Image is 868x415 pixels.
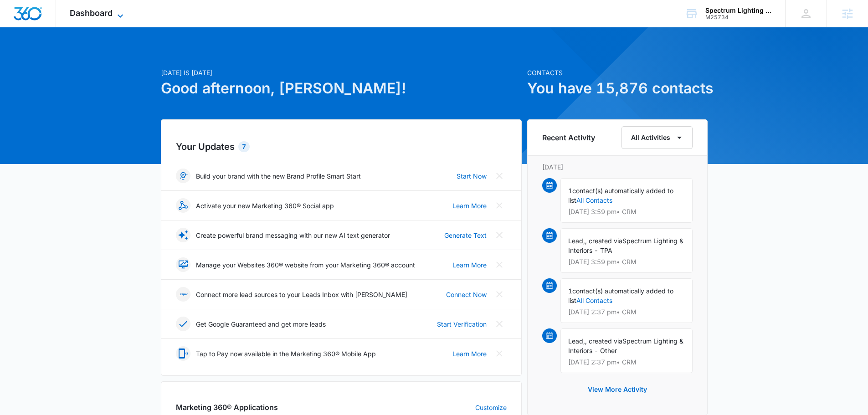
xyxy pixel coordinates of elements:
button: All Activities [621,126,693,149]
a: All Contacts [576,196,612,204]
span: 1 [568,187,572,195]
a: Learn More [452,349,487,359]
p: [DATE] 2:37 pm • CRM [568,359,685,365]
button: Close [492,287,507,302]
a: Start Verification [437,319,487,329]
button: Close [492,198,507,213]
p: Get Google Guaranteed and get more leads [196,319,326,329]
button: Close [492,346,507,361]
p: Manage your Websites 360® website from your Marketing 360® account [196,260,415,270]
p: [DATE] 3:59 pm • CRM [568,209,685,215]
button: View More Activity [579,379,656,400]
button: Close [492,169,507,183]
h1: You have 15,876 contacts [527,77,708,99]
button: Close [492,257,507,272]
button: Close [492,228,507,242]
a: Generate Text [444,231,487,240]
p: [DATE] 2:37 pm • CRM [568,309,685,315]
span: 1 [568,287,572,295]
p: Connect more lead sources to your Leads Inbox with [PERSON_NAME] [196,290,407,299]
p: Create powerful brand messaging with our new AI text generator [196,231,390,240]
p: Activate your new Marketing 360® Social app [196,201,334,210]
span: , created via [585,337,622,345]
p: Contacts [527,68,708,77]
p: Build your brand with the new Brand Profile Smart Start [196,171,361,181]
span: Lead, [568,337,585,345]
div: 7 [238,141,250,152]
h2: Your Updates [176,140,507,154]
button: Close [492,317,507,331]
p: [DATE] [542,162,693,172]
p: Tap to Pay now available in the Marketing 360® Mobile App [196,349,376,359]
div: account name [705,7,772,14]
p: [DATE] is [DATE] [161,68,522,77]
a: Learn More [452,260,487,270]
a: Connect Now [446,290,487,299]
h2: Marketing 360® Applications [176,402,278,413]
span: contact(s) automatically added to list [568,187,673,204]
h1: Good afternoon, [PERSON_NAME]! [161,77,522,99]
a: Customize [475,403,507,412]
a: Learn More [452,201,487,210]
span: , created via [585,237,622,245]
p: [DATE] 3:59 pm • CRM [568,259,685,265]
span: Lead, [568,237,585,245]
h6: Recent Activity [542,132,595,143]
span: Spectrum Lighting & Interiors - TPA [568,237,683,254]
a: All Contacts [576,297,612,304]
span: Spectrum Lighting & Interiors - Other [568,337,683,354]
span: Dashboard [70,8,113,18]
span: contact(s) automatically added to list [568,287,673,304]
a: Start Now [457,171,487,181]
div: account id [705,14,772,20]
